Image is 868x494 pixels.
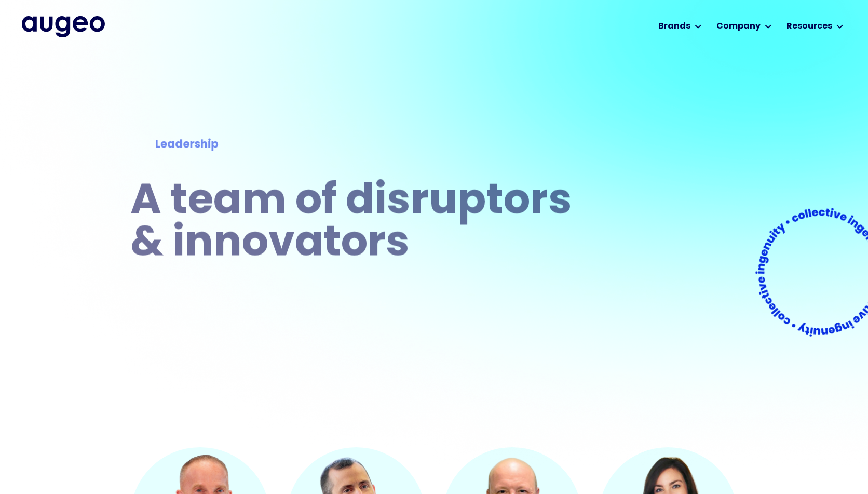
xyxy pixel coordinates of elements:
[716,20,761,33] div: Company
[130,182,579,266] h1: A team of disruptors & innovators
[786,20,832,33] div: Resources
[22,16,105,37] a: home
[658,20,690,33] div: Brands
[22,16,105,37] img: Augeo's full logo in midnight blue.
[155,137,554,153] div: Leadership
